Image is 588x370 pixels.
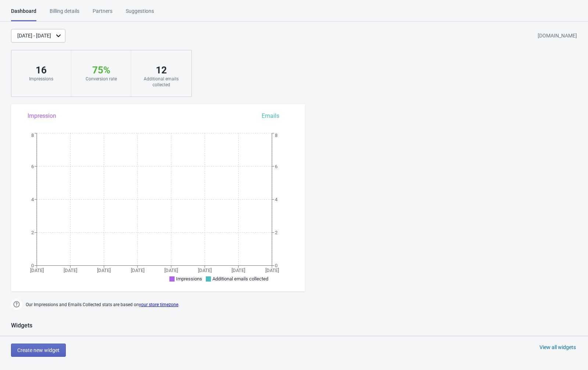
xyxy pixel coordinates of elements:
[275,164,277,169] tspan: 6
[11,344,66,357] button: Create new widget
[26,299,179,311] span: Our Impressions and Emails Collected stats are based on .
[131,268,144,273] tspan: [DATE]
[17,347,60,353] span: Create new widget
[232,268,245,273] tspan: [DATE]
[31,230,34,235] tspan: 2
[265,268,279,273] tspan: [DATE]
[212,276,268,282] span: Additional emails collected
[164,268,178,273] tspan: [DATE]
[198,268,212,273] tspan: [DATE]
[126,7,154,20] div: Suggestions
[275,263,277,268] tspan: 0
[31,133,34,138] tspan: 8
[539,344,576,351] div: View all widgets
[538,29,577,43] div: [DOMAIN_NAME]
[557,341,581,363] iframe: chat widget
[17,32,51,40] div: [DATE] - [DATE]
[31,197,34,202] tspan: 4
[275,197,278,202] tspan: 4
[97,268,111,273] tspan: [DATE]
[30,268,44,273] tspan: [DATE]
[139,302,178,307] a: your store timezone
[64,268,77,273] tspan: [DATE]
[139,64,184,76] div: 12
[19,76,64,82] div: Impressions
[176,276,202,282] span: Impressions
[31,263,34,268] tspan: 0
[79,76,123,82] div: Conversion rate
[275,230,277,235] tspan: 2
[11,299,22,310] img: help.png
[19,64,64,76] div: 16
[11,7,36,21] div: Dashboard
[93,7,112,20] div: Partners
[139,76,184,88] div: Additional emails collected
[79,64,123,76] div: 75 %
[50,7,79,20] div: Billing details
[275,133,277,138] tspan: 8
[31,164,34,169] tspan: 6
